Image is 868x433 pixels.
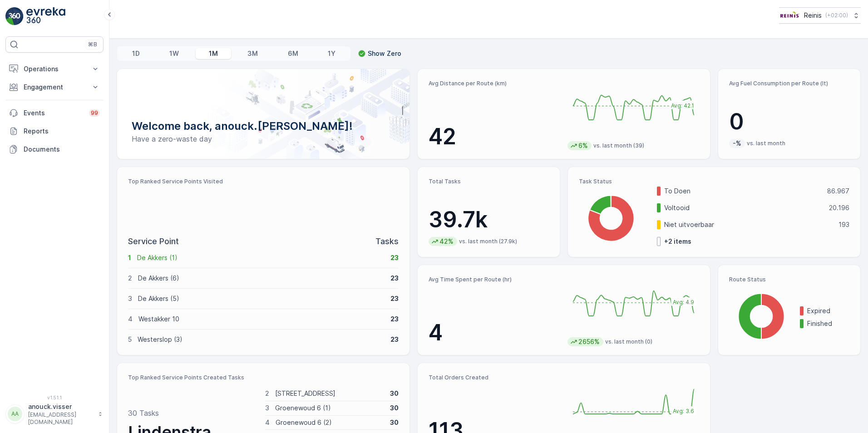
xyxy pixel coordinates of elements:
p: 4 [265,418,270,427]
button: Reinis(+02:00) [779,7,861,24]
p: 99 [91,109,98,117]
p: -% [732,139,742,148]
p: 2656% [577,337,601,346]
p: Route Status [729,276,849,283]
div: AA [8,407,22,421]
p: 1M [209,49,218,58]
p: [EMAIL_ADDRESS][DOMAIN_NAME] [28,411,94,426]
p: 1D [132,49,140,58]
p: Reports [24,127,100,136]
p: vs. last month (0) [605,338,652,345]
p: De Akkers (1) [137,253,385,262]
a: Events99 [5,104,104,122]
p: 23 [390,274,399,283]
p: Groenewoud 6 (1) [275,403,384,413]
p: 4 [429,319,560,346]
p: Westakker 10 [138,315,385,324]
p: 3 [128,294,132,303]
p: To Doen [664,187,821,196]
span: v 1.51.1 [5,395,104,400]
p: Niet uitvoerbaar [664,220,833,229]
p: ( +02:00 ) [825,12,848,19]
p: Avg Time Spent per Route (hr) [429,276,560,283]
p: [STREET_ADDRESS] [275,389,384,398]
p: Show Zero [368,49,401,58]
p: vs. last month (39) [593,142,644,149]
p: Reinis [804,11,822,20]
p: anouck.visser [28,402,94,411]
p: De Akkers (6) [138,274,385,283]
p: Tasks [375,235,399,248]
p: 86.967 [827,187,849,196]
p: 0 [729,108,849,135]
p: 6% [577,141,589,150]
p: 30 Tasks [128,408,159,418]
p: 5 [128,335,132,344]
p: Groenewoud 6 (2) [276,418,384,427]
p: Have a zero-waste day [132,133,395,144]
p: Top Ranked Service Points Visited [128,178,399,185]
p: 1W [169,49,179,58]
p: vs. last month (27.9k) [459,238,517,245]
p: Total Tasks [429,178,549,185]
button: Operations [5,60,104,78]
p: 20.196 [829,203,849,212]
a: Reports [5,122,104,140]
p: 2 [265,389,269,398]
p: ⌘B [88,41,97,48]
p: 4 [128,315,133,324]
button: Engagement [5,78,104,96]
p: Operations [24,64,85,74]
img: logo [5,7,24,25]
p: 30 [390,389,399,398]
img: logo_light-DOdMpM7g.png [26,7,65,25]
p: Avg Distance per Route (km) [429,80,560,87]
p: 30 [390,418,399,427]
p: Voltooid [664,203,823,212]
img: Reinis-Logo-Vrijstaand_Tekengebied-1-copy2_aBO4n7j.png [779,10,800,20]
a: Documents [5,140,104,158]
p: + 2 items [664,237,691,246]
p: Task Status [579,178,849,185]
p: vs. last month [747,140,785,147]
p: Documents [24,145,100,154]
p: Expired [807,306,849,315]
p: 42% [439,237,454,246]
p: 6M [288,49,298,58]
p: 2 [128,274,132,283]
p: De Akkers (5) [138,294,385,303]
p: Avg Fuel Consumption per Route (lt) [729,80,849,87]
p: Engagement [24,83,85,92]
p: 193 [838,220,849,229]
button: AAanouck.visser[EMAIL_ADDRESS][DOMAIN_NAME] [5,402,104,426]
p: 3M [247,49,258,58]
p: 39.7k [429,206,549,233]
p: 23 [390,253,399,262]
p: 23 [390,294,399,303]
p: 30 [390,403,399,413]
p: Top Ranked Service Points Created Tasks [128,374,399,381]
p: Service Point [128,235,179,248]
p: Total Orders Created [429,374,560,381]
p: 1 [128,253,131,262]
p: 3 [265,403,269,413]
p: 42 [429,123,560,150]
p: 1Y [328,49,335,58]
p: Finished [807,319,849,328]
p: 23 [390,335,399,344]
p: Events [24,108,84,118]
p: Westerslop (3) [138,335,385,344]
p: Welcome back, anouck.[PERSON_NAME]! [132,119,395,133]
p: 23 [390,315,399,324]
